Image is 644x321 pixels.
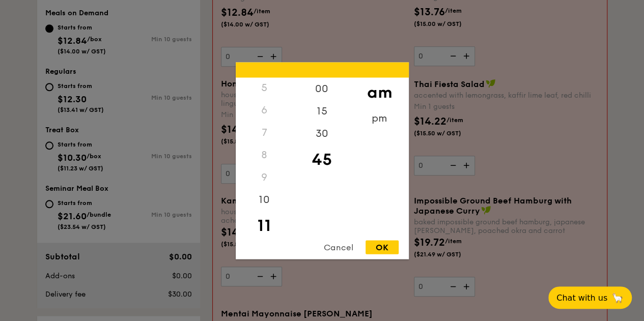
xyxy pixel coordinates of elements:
div: am [351,77,408,107]
div: 10 [236,188,293,211]
button: Chat with us🦙 [548,286,632,309]
div: 11 [236,211,293,240]
div: 9 [236,166,293,188]
span: Chat with us [556,293,607,303]
div: 8 [236,143,293,166]
div: 5 [236,76,293,99]
div: 7 [236,121,293,143]
div: OK [366,240,399,254]
div: 00 [293,77,351,100]
div: 6 [236,99,293,121]
div: Cancel [314,240,363,254]
div: 15 [293,100,351,122]
div: pm [351,107,408,129]
span: 🦙 [611,292,624,304]
div: 45 [293,144,351,174]
div: 30 [293,122,351,144]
